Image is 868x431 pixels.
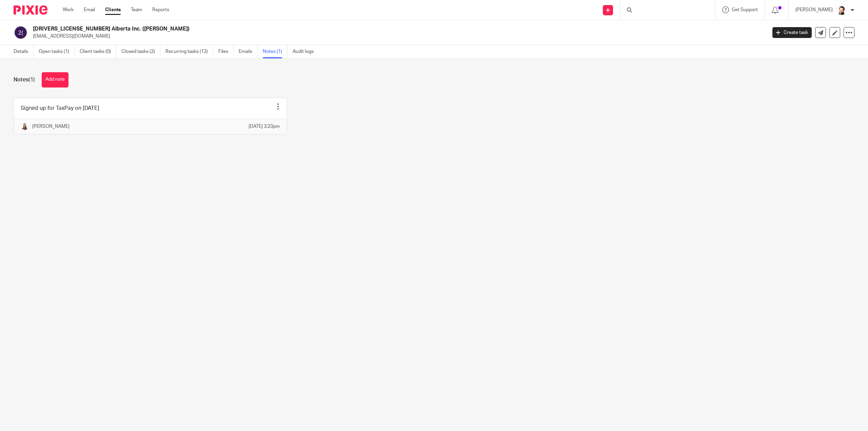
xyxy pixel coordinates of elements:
a: Edit client [829,27,840,38]
a: Details [14,45,34,58]
p: [PERSON_NAME] [32,123,70,130]
a: Recurring tasks (12) [165,45,213,58]
a: Closed tasks (2) [121,45,160,58]
img: svg%3E [14,25,28,40]
h2: [DRIVERS_LICENSE_NUMBER] Alberta Inc. ([PERSON_NAME]) [33,25,616,33]
a: Audit logs [293,45,319,58]
a: Reports [152,6,169,13]
a: Open tasks (1) [39,45,75,58]
a: Send new email [815,27,826,38]
a: Notes (1) [263,45,288,58]
a: Clients [105,6,121,13]
a: Email [84,6,95,13]
button: Add note [42,72,68,87]
p: [PERSON_NAME] [795,6,833,13]
a: Team [131,6,142,13]
a: Work [63,6,74,13]
p: [EMAIL_ADDRESS][DOMAIN_NAME] [33,33,762,40]
p: [DATE] 3:23pm [249,123,280,130]
span: Get Support [732,7,758,12]
a: Emails [239,45,258,58]
span: (1) [28,77,35,82]
h1: Notes [14,76,35,83]
img: Pixie [14,5,47,15]
img: Jayde%20Headshot.jpg [836,5,847,16]
a: Create task [772,27,812,38]
a: Files [218,45,234,58]
a: Client tasks (0) [80,45,116,58]
img: Larissa-headshot-cropped.jpg [21,122,29,131]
